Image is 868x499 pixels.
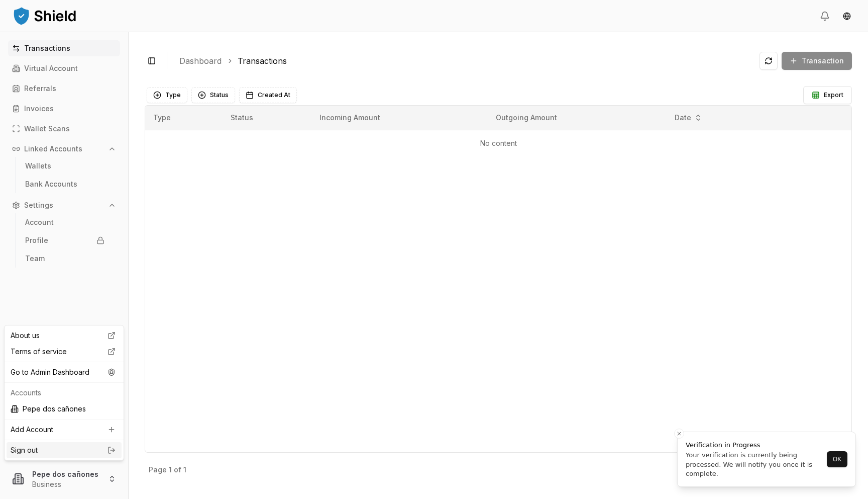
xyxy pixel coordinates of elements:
[7,364,122,380] div: Go to Admin Dashboard
[7,327,122,344] a: About us
[7,422,122,438] a: Add Account
[7,401,122,417] div: Pepe dos cañones
[11,388,118,398] p: Accounts
[11,445,118,455] a: Sign out
[7,344,122,360] a: Terms of service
